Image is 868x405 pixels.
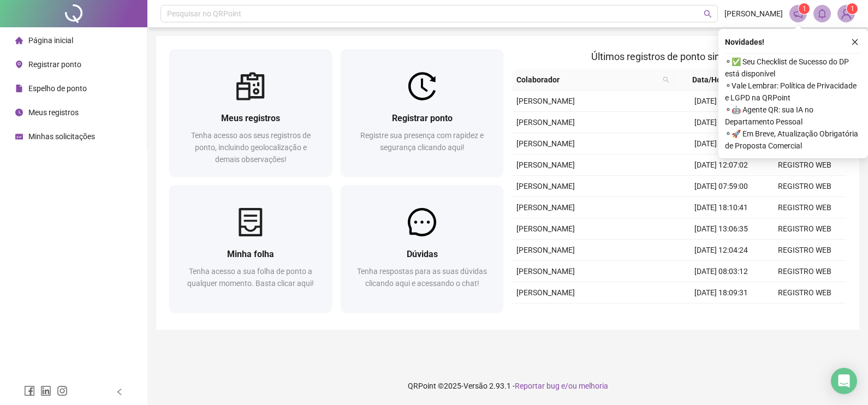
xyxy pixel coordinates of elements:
td: REGISTRO WEB [763,154,846,176]
td: [DATE] 18:16:02 [679,112,763,133]
span: left [116,388,123,396]
td: [DATE] 18:09:31 [679,282,763,303]
footer: QRPoint © 2025 - 2.93.1 - [147,367,868,405]
span: Reportar bug e/ou melhoria [515,382,608,390]
span: search [661,72,671,88]
span: 1 [851,5,854,13]
td: REGISTRO WEB [763,240,846,261]
span: [PERSON_NAME] [516,97,575,105]
span: Página inicial [28,36,73,45]
span: search [663,76,669,83]
span: [PERSON_NAME] [516,288,575,297]
span: Tenha acesso aos seus registros de ponto, incluindo geolocalização e demais observações! [191,131,311,164]
span: ⚬ 🚀 Em Breve, Atualização Obrigatória de Proposta Comercial [725,128,861,152]
span: Registre sua presença com rapidez e segurança clicando aqui! [360,131,484,152]
span: [PERSON_NAME] [516,118,575,127]
span: instagram [57,385,68,396]
span: notification [793,9,803,19]
span: home [15,37,23,44]
span: bell [817,9,827,19]
sup: 1 [799,3,810,14]
span: file [15,85,23,92]
span: [PERSON_NAME] [516,267,575,276]
td: [DATE] 18:10:41 [679,197,763,218]
span: linkedin [40,385,51,396]
span: Novidades ! [725,36,764,48]
span: search [704,10,712,18]
span: Dúvidas [407,249,438,259]
td: REGISTRO WEB [763,176,846,197]
th: Data/Hora [674,69,754,91]
span: Tenha respostas para as suas dúvidas clicando aqui e acessando o chat! [357,267,487,288]
span: Registrar ponto [28,60,81,69]
span: ⚬ Vale Lembrar: Política de Privacidade e LGPD na QRPoint [725,80,861,104]
td: [DATE] 13:16:57 [679,133,763,154]
td: [DATE] 07:59:00 [679,176,763,197]
span: ⚬ ✅ Seu Checklist de Sucesso do DP está disponível [725,56,861,80]
td: [DATE] 12:07:02 [679,154,763,176]
td: [DATE] 12:04:24 [679,240,763,261]
td: APP ONLINE [763,303,846,325]
span: facebook [24,385,35,396]
sup: Atualize o seu contato no menu Meus Dados [847,3,858,14]
td: REGISTRO WEB [763,282,846,303]
span: clock-circle [15,109,23,116]
span: Versão [463,382,487,390]
span: Data/Hora [678,74,741,86]
span: [PERSON_NAME] [516,203,575,212]
span: Últimos registros de ponto sincronizados [591,51,768,62]
img: 79805 [838,5,854,22]
td: [DATE] 13:07:18 [679,303,763,325]
span: environment [15,61,23,68]
span: ⚬ 🤖 Agente QR: sua IA no Departamento Pessoal [725,104,861,128]
td: [DATE] 13:06:35 [679,218,763,240]
td: [DATE] 08:01:04 [679,91,763,112]
span: [PERSON_NAME] [516,246,575,254]
span: Meus registros [28,108,79,117]
span: [PERSON_NAME] [724,8,783,20]
span: [PERSON_NAME] [516,139,575,148]
span: [PERSON_NAME] [516,182,575,190]
span: Tenha acesso a sua folha de ponto a qualquer momento. Basta clicar aqui! [187,267,314,288]
span: Registrar ponto [392,113,453,123]
span: Espelho de ponto [28,84,87,93]
span: schedule [15,133,23,140]
span: close [851,38,859,46]
a: Meus registrosTenha acesso aos seus registros de ponto, incluindo geolocalização e demais observa... [169,49,332,176]
a: Minha folhaTenha acesso a sua folha de ponto a qualquer momento. Basta clicar aqui! [169,185,332,312]
span: Minhas solicitações [28,132,95,141]
a: Registrar pontoRegistre sua presença com rapidez e segurança clicando aqui! [341,49,503,176]
span: [PERSON_NAME] [516,160,575,169]
td: REGISTRO WEB [763,218,846,240]
td: REGISTRO WEB [763,197,846,218]
span: [PERSON_NAME] [516,224,575,233]
td: [DATE] 08:03:12 [679,261,763,282]
span: Minha folha [227,249,274,259]
span: 1 [802,5,806,13]
span: Colaborador [516,74,658,86]
span: Meus registros [221,113,280,123]
td: REGISTRO WEB [763,261,846,282]
a: DúvidasTenha respostas para as suas dúvidas clicando aqui e acessando o chat! [341,185,503,312]
div: Open Intercom Messenger [831,368,857,394]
